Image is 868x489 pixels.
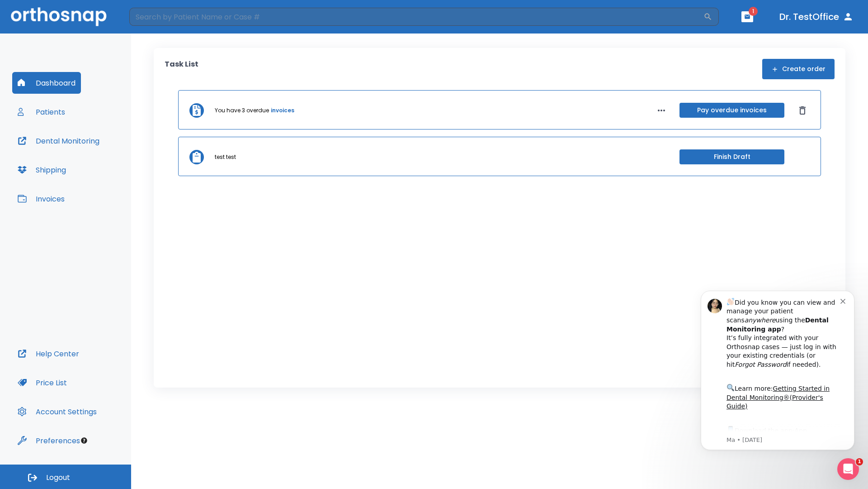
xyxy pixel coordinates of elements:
[856,458,863,465] span: 1
[165,59,198,79] p: Task List
[271,106,294,115] a: invoices
[12,188,70,210] button: Invoices
[679,103,784,118] button: Pay overdue invoices
[837,458,859,480] iframe: Intercom live chat
[762,59,835,79] button: Create order
[12,101,71,123] button: Patients
[795,103,810,118] button: Dismiss
[12,343,85,364] button: Help Center
[749,7,758,16] span: 1
[12,159,71,181] button: Shipping
[215,153,236,161] p: test test
[12,430,85,451] button: Preferences
[679,149,784,164] button: Finish Draft
[687,279,868,484] iframe: Intercom notifications message
[129,8,703,26] input: Search by Patient Name or Case #
[80,436,88,445] div: Tooltip anchor
[12,372,72,393] button: Price List
[12,130,105,152] button: Dental Monitoring
[12,401,102,422] button: Account Settings
[12,72,81,94] button: Dashboard
[215,106,269,115] p: You have 3 overdue
[11,7,107,26] img: Orthosnap
[776,9,857,25] button: Dr. TestOffice
[46,473,70,483] span: Logout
